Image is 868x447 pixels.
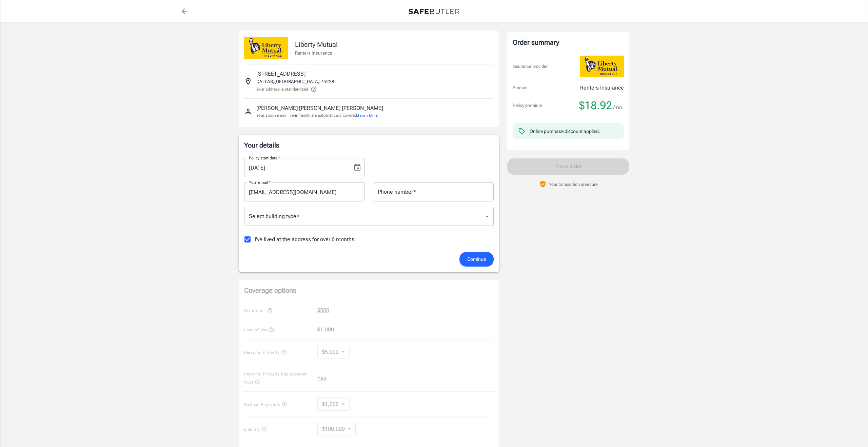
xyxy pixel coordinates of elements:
[579,99,612,112] span: $18.92
[513,63,548,70] p: Insurance provider
[530,128,600,135] div: Online purchase discount applied.
[244,140,494,150] p: Your details
[351,161,364,174] button: Choose date, selected date is Sep 5, 2025
[513,84,528,91] p: Product
[249,155,280,161] label: Policy start date
[373,182,494,201] input: Enter number
[255,235,356,244] span: I've lived at the address for over 6 months.
[613,103,624,112] span: /mo.
[459,252,494,267] button: Continue
[549,181,598,188] p: Your transaction is secure
[244,158,348,177] input: MM/DD/YYYY
[256,78,334,85] p: DALLAS , [GEOGRAPHIC_DATA] 75228
[244,182,365,201] input: Enter email
[256,104,383,112] p: [PERSON_NAME] [PERSON_NAME] [PERSON_NAME]
[295,50,338,56] p: Renters Insurance
[256,70,305,78] p: [STREET_ADDRESS]
[467,255,486,264] span: Continue
[580,56,624,77] img: Liberty Mutual
[409,9,459,14] img: Back to quotes
[244,77,252,85] svg: Insured address
[256,112,378,119] p: Your spouse and live-in family are automatically covered.
[580,84,624,92] p: Renters Insurance
[295,39,338,50] p: Liberty Mutual
[244,37,288,59] img: Liberty Mutual
[178,4,191,18] a: back to quotes
[358,113,378,119] button: Learn More
[244,108,252,116] svg: Insured person
[256,86,309,92] p: Your address is standardized.
[513,37,624,47] div: Order summary
[249,179,271,185] label: Your email
[513,102,542,109] p: Policy premium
